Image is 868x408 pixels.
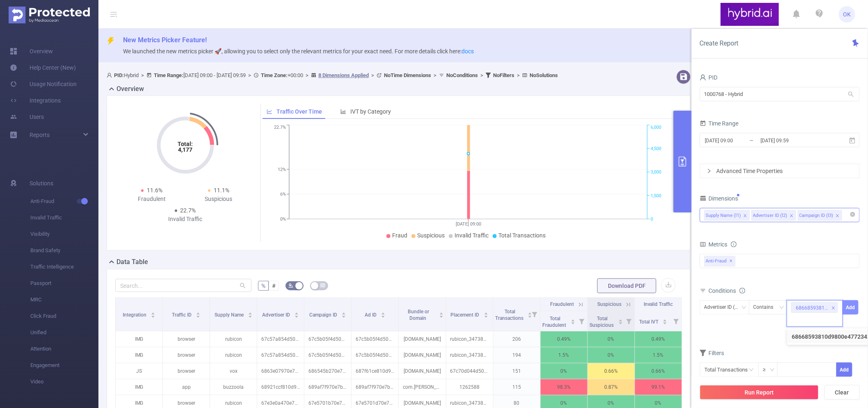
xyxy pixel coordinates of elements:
p: 99.1% [635,379,682,395]
i: icon: caret-down [381,315,385,317]
span: Click Fraud [30,308,98,324]
span: > [514,72,522,78]
span: Anti-Fraud [704,256,736,267]
span: ✕ [730,256,733,266]
i: icon: user [107,73,114,78]
div: Suspicious [185,195,252,203]
b: No Filters [493,72,514,78]
span: Fraudulent [550,301,574,307]
tspan: 4,177 [178,146,192,153]
span: Placement ID [451,312,481,318]
div: Sort [571,318,576,323]
tspan: 4,500 [651,146,661,151]
tspan: [DATE] 09:00 [456,221,481,227]
span: Supply Name [215,312,245,318]
span: > [139,72,146,78]
i: icon: user [700,74,706,81]
a: Usage Notification [10,76,77,92]
span: Create Report [700,39,739,47]
span: New Metrics Picker Feature! [123,36,207,44]
i: icon: caret-up [662,318,667,321]
i: icon: line-chart [267,109,272,114]
span: Suspicious [417,232,445,239]
span: > [303,72,311,78]
span: Attention [30,341,98,357]
i: icon: down [779,305,784,311]
tspan: Total: [178,141,193,147]
i: icon: down [770,367,775,373]
p: 67c5b05f4d506e7b288757ec [352,331,398,347]
span: # [272,283,276,289]
li: Campaign ID (l3) [798,210,842,221]
p: 151 [493,363,540,379]
i: icon: info-circle [740,288,745,294]
i: icon: close [836,214,840,219]
span: Traffic Over Time [277,108,322,115]
i: icon: table [320,283,325,288]
i: icon: right [707,169,712,173]
p: IMG [116,331,162,347]
div: Sort [528,311,532,316]
i: icon: caret-up [528,311,532,314]
i: icon: caret-down [342,315,346,317]
p: 1.5% [635,347,682,363]
span: Total Suspicious [590,316,615,328]
span: Video [30,374,98,390]
span: Traffic ID [172,312,193,318]
p: IMG [116,379,162,395]
i: icon: caret-down [618,321,623,324]
p: 67c5b05f4d506e7b288757ed [352,347,398,363]
p: com.[PERSON_NAME].vastushastraintelugu [399,379,445,395]
div: ≥ [763,363,772,376]
tspan: 0 [651,217,653,222]
p: 1.5% [541,347,587,363]
input: Search... [115,279,251,292]
b: PID: [114,72,124,78]
a: Integrations [10,92,61,109]
i: icon: close [831,306,836,311]
span: Brand Safety [30,242,98,259]
i: icon: close-circle [850,212,855,217]
span: > [431,72,439,78]
i: icon: close [790,214,794,219]
button: Add [836,362,852,377]
p: browser [163,347,210,363]
span: Passport [30,275,98,292]
div: Supply Name (l1) [706,210,741,221]
tspan: 12% [278,167,286,172]
input: End date [760,135,826,146]
span: OK [843,6,851,23]
span: Total Fraudulent [543,316,568,328]
p: 0.66% [588,363,635,379]
a: Help Center (New) [10,59,76,76]
span: % [261,283,265,289]
span: Filters [700,350,724,356]
tspan: 6,000 [651,125,661,130]
span: Invalid Traffic [455,232,489,239]
b: Time Range: [154,72,183,78]
li: Advertiser ID (l2) [752,210,796,221]
i: Filter menu [670,311,682,331]
span: Total IVT [639,319,660,325]
div: Sort [248,311,253,316]
div: Invalid Traffic [152,215,219,223]
p: 68921ccf810d98ba7c17accf [257,379,304,395]
p: browser [163,363,210,379]
div: Advertiser ID (l2) [704,301,745,314]
div: Sort [196,311,201,316]
span: Reports [30,132,50,138]
span: We launched the new metrics picker 🚀, allowing you to select only the relevant metrics for your e... [123,48,474,55]
p: 67c70d044d506e9ec400f7de [446,363,493,379]
span: Engagement [30,357,98,374]
button: Run Report [700,385,819,400]
p: 689af7f970e7b2ba1c348003 [352,379,398,395]
i: icon: caret-up [618,318,623,321]
i: icon: thunderbolt [107,37,115,45]
p: 0% [588,347,635,363]
i: icon: caret-down [571,321,575,324]
span: Invalid Traffic [30,210,98,226]
span: Suspicious [597,301,621,307]
p: [DOMAIN_NAME] [399,363,445,379]
input: Start date [704,135,771,146]
tspan: 3,000 [651,170,661,175]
